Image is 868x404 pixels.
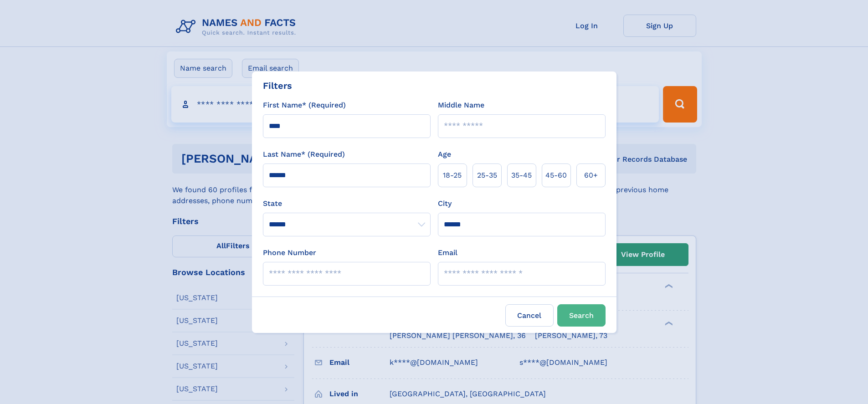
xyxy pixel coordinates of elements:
[263,149,345,160] label: Last Name* (Required)
[584,170,598,181] span: 60+
[263,79,292,92] div: Filters
[477,170,497,181] span: 25‑35
[557,304,606,327] button: Search
[505,304,554,327] label: Cancel
[263,247,316,258] label: Phone Number
[438,198,452,209] label: City
[443,170,462,181] span: 18‑25
[263,100,346,111] label: First Name* (Required)
[438,100,484,111] label: Middle Name
[545,170,567,181] span: 45‑60
[263,198,431,209] label: State
[438,247,457,258] label: Email
[511,170,532,181] span: 35‑45
[438,149,451,160] label: Age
